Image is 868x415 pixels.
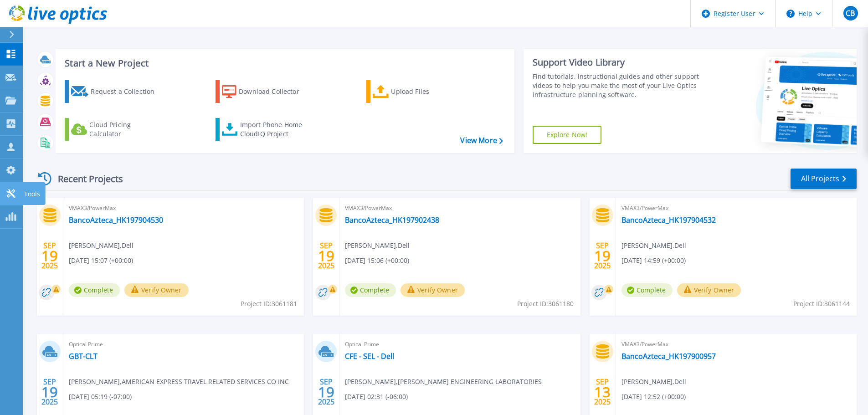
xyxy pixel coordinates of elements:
[345,339,575,349] span: Optical Prime
[69,241,134,251] span: [PERSON_NAME] , Dell
[124,283,189,297] button: Verify Owner
[345,392,408,402] span: [DATE] 02:31 (-06:00)
[345,256,409,266] span: [DATE] 15:06 (+00:00)
[69,203,298,213] span: VMAX3/PowerMax
[621,203,851,213] span: VMAX3/PowerMax
[345,352,394,361] a: CFE - SEL - Dell
[594,388,611,396] span: 13
[41,375,58,409] div: SEP 2025
[533,56,703,68] div: Support Video Library
[846,10,855,17] span: CB
[345,215,439,225] a: BancoAzteca_HK197902438
[345,283,396,297] span: Complete
[89,120,162,138] div: Cloud Pricing Calculator
[677,283,741,297] button: Verify Owner
[621,352,716,361] a: BancoAzteca_HK197900957
[69,339,298,349] span: Optical Prime
[69,283,120,297] span: Complete
[318,252,334,260] span: 19
[239,82,312,101] div: Download Collector
[65,58,503,68] h3: Start a New Project
[241,299,297,309] span: Project ID: 3061181
[24,182,40,206] p: Tools
[460,136,503,145] a: View More
[621,256,686,266] span: [DATE] 14:59 (+00:00)
[621,392,686,402] span: [DATE] 12:52 (+00:00)
[621,241,686,251] span: [PERSON_NAME] , Dell
[621,283,673,297] span: Complete
[318,239,335,272] div: SEP 2025
[533,126,602,144] a: Explore Now!
[345,203,575,213] span: VMAX3/PowerMax
[35,168,135,190] div: Recent Projects
[594,239,611,272] div: SEP 2025
[240,120,311,138] div: Import Phone Home CloudIQ Project
[69,215,163,225] a: BancoAzteca_HK197904530
[41,388,58,396] span: 19
[517,299,574,309] span: Project ID: 3061180
[401,283,465,297] button: Verify Owner
[791,169,857,189] a: All Projects
[65,80,166,103] a: Request a Collection
[69,256,133,266] span: [DATE] 15:07 (+00:00)
[345,241,410,251] span: [PERSON_NAME] , Dell
[533,72,703,99] div: Find tutorials, instructional guides and other support videos to help you make the most of your L...
[391,82,464,101] div: Upload Files
[594,252,611,260] span: 19
[366,80,468,103] a: Upload Files
[69,392,132,402] span: [DATE] 05:19 (-07:00)
[621,215,716,225] a: BancoAzteca_HK197904532
[793,299,850,309] span: Project ID: 3061144
[65,118,166,141] a: Cloud Pricing Calculator
[345,377,542,387] span: [PERSON_NAME] , [PERSON_NAME] ENGINEERING LABORATORIES
[91,82,164,101] div: Request a Collection
[621,377,686,387] span: [PERSON_NAME] , Dell
[41,252,58,260] span: 19
[69,377,289,387] span: [PERSON_NAME] , AMERICAN EXPRESS TRAVEL RELATED SERVICES CO INC
[594,375,611,409] div: SEP 2025
[318,388,334,396] span: 19
[621,339,851,349] span: VMAX3/PowerMax
[318,375,335,409] div: SEP 2025
[216,80,317,103] a: Download Collector
[41,239,58,272] div: SEP 2025
[69,352,98,361] a: GBT-CLT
